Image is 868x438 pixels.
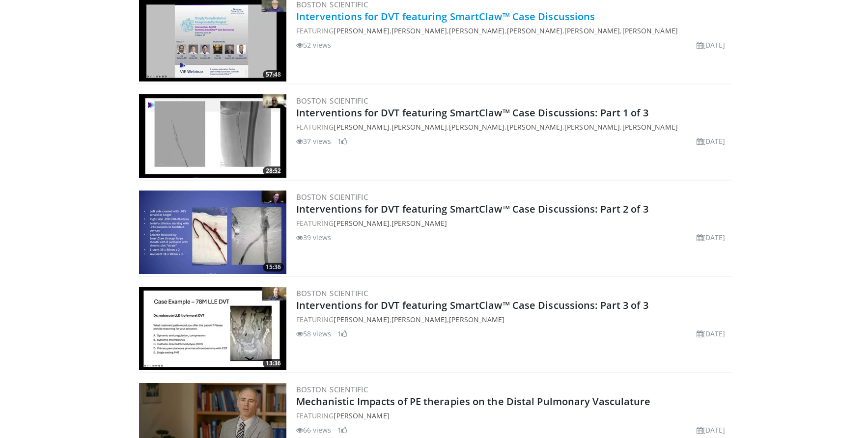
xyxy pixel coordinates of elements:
li: 1 [337,425,347,435]
a: Boston Scientific [296,288,368,298]
div: FEATURING , [296,218,729,228]
li: [DATE] [697,328,726,339]
a: [PERSON_NAME] [507,26,562,35]
li: 1 [337,328,347,339]
a: Interventions for DVT featuring SmartClaw™ Case Discussions: Part 2 of 3 [296,202,648,216]
a: Boston Scientific [296,384,368,394]
a: [PERSON_NAME] [564,26,620,35]
a: [PERSON_NAME] [334,315,389,324]
a: 13:36 [139,287,286,370]
span: 57:48 [263,70,284,79]
a: [PERSON_NAME] [392,122,447,132]
a: [PERSON_NAME] [507,122,562,132]
li: [DATE] [697,136,726,146]
span: 13:36 [263,359,284,368]
a: Boston Scientific [296,192,368,202]
div: FEATURING , , [296,314,729,325]
a: [PERSON_NAME] [622,122,678,132]
span: 28:52 [263,166,284,175]
li: [DATE] [697,232,726,243]
a: Interventions for DVT featuring SmartClaw™ Case Discussions: Part 1 of 3 [296,106,648,119]
a: [PERSON_NAME] [334,26,389,35]
a: Boston Scientific [296,96,368,106]
a: Interventions for DVT featuring SmartClaw™ Case Discussions: Part 3 of 3 [296,299,648,312]
li: 52 views [296,40,332,50]
a: [PERSON_NAME] [449,122,504,132]
a: [PERSON_NAME] [449,315,504,324]
a: [PERSON_NAME] [622,26,678,35]
img: c7c8053f-07ab-4f92-a446-8a4fb167e281.300x170_q85_crop-smart_upscale.jpg [139,287,286,370]
a: Mechanistic Impacts of PE therapies on the Distal Pulmonary Vasculature [296,395,651,408]
a: [PERSON_NAME] [334,122,389,132]
a: [PERSON_NAME] [392,26,447,35]
a: 15:36 [139,191,286,274]
a: [PERSON_NAME] [334,219,389,228]
a: Interventions for DVT featuring SmartClaw™ Case Discussions [296,10,595,23]
li: 39 views [296,232,332,243]
li: [DATE] [697,425,726,435]
li: 1 [337,136,347,146]
a: [PERSON_NAME] [449,26,504,35]
a: [PERSON_NAME] [392,219,447,228]
li: [DATE] [697,40,726,50]
div: FEATURING , , , , , [296,26,729,36]
div: FEATURING , , , , , [296,122,729,132]
a: [PERSON_NAME] [392,315,447,324]
li: 58 views [296,328,332,339]
span: 15:36 [263,263,284,272]
div: FEATURING [296,411,729,421]
li: 66 views [296,425,332,435]
a: [PERSON_NAME] [334,411,389,420]
img: 8e34a565-0f1f-4312-bf6d-12e5c78bba72.300x170_q85_crop-smart_upscale.jpg [139,94,286,178]
img: c9201aff-c63c-4c30-aa18-61314b7b000e.300x170_q85_crop-smart_upscale.jpg [139,191,286,274]
li: 37 views [296,136,332,146]
a: 28:52 [139,94,286,178]
a: [PERSON_NAME] [564,122,620,132]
